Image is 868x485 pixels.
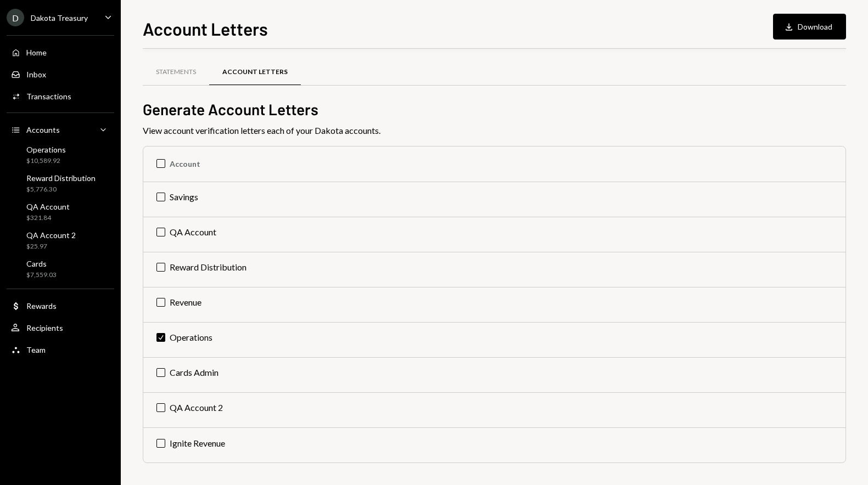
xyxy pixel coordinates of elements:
[143,58,209,86] a: Statements
[26,145,66,154] div: Operations
[26,242,76,251] div: $25.97
[7,227,114,253] a: QA Account 2$25.97
[26,185,96,194] div: $5,776.30
[209,58,301,86] a: Account Letters
[26,270,57,280] div: $7,559.03
[7,142,114,168] a: Operations$10,589.92
[222,67,288,77] div: Account Letters
[773,14,846,40] button: Download
[26,345,46,354] div: Team
[7,340,114,359] a: Team
[26,70,46,79] div: Inbox
[7,42,114,62] a: Home
[26,125,60,134] div: Accounts
[156,67,196,77] div: Statements
[26,323,63,332] div: Recipients
[26,48,47,57] div: Home
[7,120,114,139] a: Accounts
[31,13,88,22] div: Dakota Treasury
[7,318,114,337] a: Recipients
[7,256,114,282] a: Cards$7,559.03
[7,9,24,26] div: D
[143,99,846,120] h2: Generate Account Letters
[26,156,66,166] div: $10,589.92
[143,124,846,137] div: View account verification letters each of your Dakota accounts.
[7,170,114,196] a: Reward Distribution$5,776.30
[7,64,114,84] a: Inbox
[26,213,70,223] div: $321.84
[26,92,71,101] div: Transactions
[26,301,57,311] div: Rewards
[7,296,114,315] a: Rewards
[26,259,57,268] div: Cards
[26,173,96,183] div: Reward Distribution
[26,230,76,240] div: QA Account 2
[7,199,114,225] a: QA Account$321.84
[7,86,114,106] a: Transactions
[26,202,70,211] div: QA Account
[143,18,268,40] h1: Account Letters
